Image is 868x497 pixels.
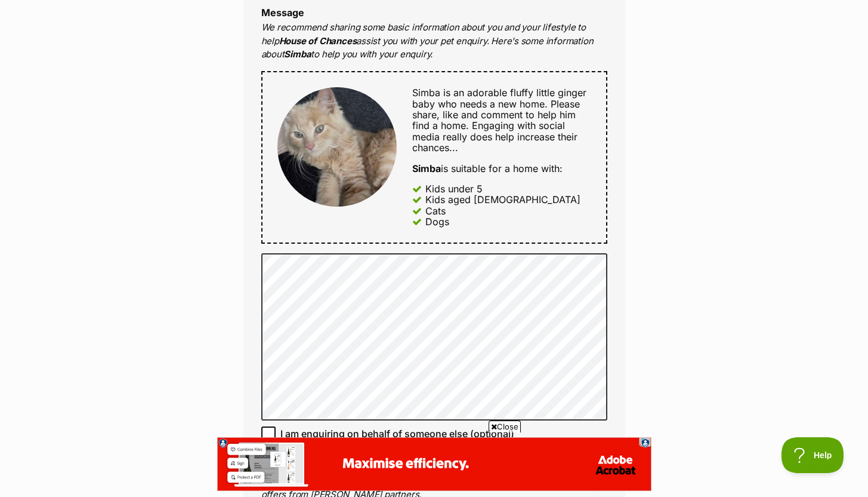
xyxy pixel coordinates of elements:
strong: Simba [412,162,441,174]
iframe: Help Scout Beacon - Open [781,437,844,473]
iframe: Advertisement [217,437,651,491]
span: Please share, like and comment to help him find a home. Engaging with social media really does he... [412,98,580,154]
span: Close [489,421,521,432]
label: Message [261,7,304,19]
span: Simba is an adorable fluffy little ginger baby who needs a new home. [412,87,586,109]
span: I am enquiring on behalf of someone else (optional) [280,427,514,441]
div: Dogs [425,216,449,227]
div: Kids aged [DEMOGRAPHIC_DATA] [425,194,580,205]
p: We recommend sharing some basic information about you and your lifestyle to help assist you with ... [261,21,607,62]
strong: House of Chances [279,35,357,47]
div: Cats [425,205,446,216]
div: is suitable for a home with: [412,163,591,174]
strong: Simba [284,48,311,60]
img: Simba [277,87,397,207]
div: Kids under 5 [425,183,483,194]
